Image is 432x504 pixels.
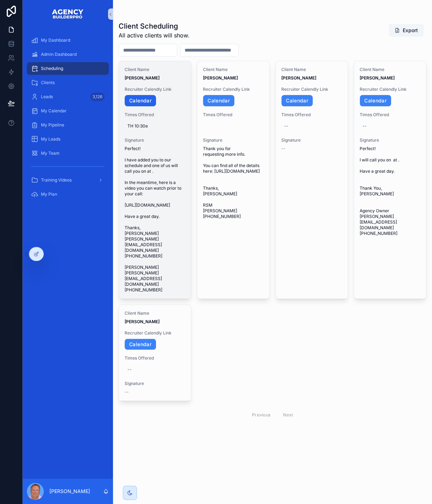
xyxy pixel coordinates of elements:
a: My Calendar [27,105,109,117]
strong: [PERSON_NAME] [203,75,238,81]
span: Times Offered [203,112,264,118]
span: Recruiter Calendly Link [125,87,185,92]
span: Perfect! I have added you to our schedule and one of us will call you on at . In the meantime, he... [125,146,185,293]
span: TH 10:30e [127,123,182,129]
span: My Dashboard [41,37,70,43]
span: Clients [41,80,55,85]
a: Client Name[PERSON_NAME]Recruiter Calendly LinkCalendarTimes Offered--Signature-- [275,61,348,299]
p: [PERSON_NAME] [49,488,90,495]
a: Calendar [360,95,391,106]
span: Leads [41,94,53,100]
span: Signature [281,137,342,143]
span: Signature [203,137,264,143]
a: Calendar [281,95,313,106]
strong: [PERSON_NAME] [125,319,160,324]
span: Recruiter Calendly Link [203,87,264,92]
div: -- [362,123,367,129]
span: -- [281,146,286,152]
span: My Team [41,150,60,156]
img: App logo [52,8,84,20]
a: My Plan [27,188,109,201]
span: Thank you for requesting more info. You can find all of the details here: [URL][DOMAIN_NAME] Than... [203,146,264,219]
a: Client Name[PERSON_NAME]Recruiter Calendly LinkCalendarTimes OfferedTH 10:30eSignaturePerfect! I ... [119,61,191,299]
strong: [PERSON_NAME] [281,75,316,81]
a: Training Videos [27,174,109,186]
span: Signature [360,137,420,143]
div: -- [127,367,132,372]
span: -- [125,389,129,395]
a: Calendar [125,339,156,350]
a: Client Name[PERSON_NAME]Recruiter Calendly LinkCalendarTimes Offered--Signature-- [119,304,191,401]
div: -- [284,123,288,129]
span: My Pipeline [41,122,64,128]
a: Calendar [203,95,234,106]
span: Times Offered [125,355,185,361]
span: Client Name [281,67,342,72]
span: Recruiter Calendly Link [281,87,342,92]
span: Client Name [125,310,185,316]
span: Client Name [203,67,264,72]
span: My Leads [41,136,60,142]
span: Recruiter Calendly Link [360,87,420,92]
a: Leads3,126 [27,90,109,103]
span: Client Name [360,67,420,72]
span: Perfect! I will call you on at . Have a great day. Thank You, [PERSON_NAME] Agency Owner [PERSON_... [360,146,420,236]
a: My Dashboard [27,34,109,47]
span: Scheduling [41,66,63,71]
strong: [PERSON_NAME] [360,75,395,81]
span: Times Offered [281,112,342,118]
strong: [PERSON_NAME] [125,75,160,81]
span: Times Offered [125,112,185,118]
div: scrollable content [23,28,113,211]
div: 3,126 [90,93,104,101]
button: Export [389,24,424,37]
span: Admin Dashboard [41,52,77,57]
span: My Calendar [41,108,67,114]
a: My Team [27,147,109,160]
span: Client Name [125,67,185,72]
a: My Pipeline [27,119,109,131]
a: Scheduling [27,62,109,75]
span: All active clients will show. [119,31,190,40]
span: Signature [125,381,185,386]
a: Calendar [125,95,156,106]
span: My Plan [41,191,57,197]
a: Clients [27,76,109,89]
span: Signature [125,137,185,143]
span: Recruiter Calendly Link [125,330,185,336]
a: Admin Dashboard [27,48,109,61]
h1: Client Scheduling [119,21,190,31]
a: Client Name[PERSON_NAME]Recruiter Calendly LinkCalendarTimes Offered--SignaturePerfect! I will ca... [354,61,426,299]
a: My Leads [27,133,109,146]
span: Training Videos [41,177,72,183]
span: Times Offered [360,112,420,118]
a: Client Name[PERSON_NAME]Recruiter Calendly LinkCalendarTimes OfferedSignatureThank you for reques... [197,61,270,299]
